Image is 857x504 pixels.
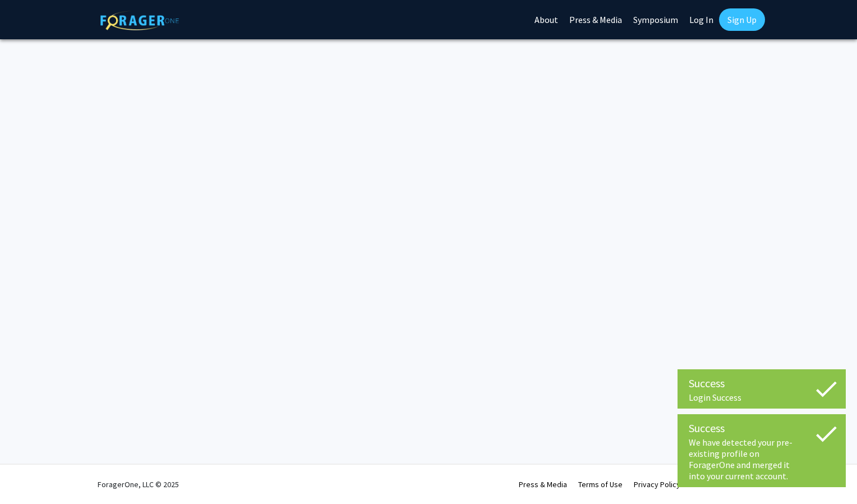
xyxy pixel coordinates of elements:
[719,8,765,31] a: Sign Up
[689,437,835,482] div: We have detected your pre-existing profile on ForagerOne and merged it into your current account.
[689,420,835,437] div: Success
[634,479,680,489] a: Privacy Policy
[98,465,179,504] div: ForagerOne, LLC © 2025
[519,479,567,489] a: Press & Media
[100,11,179,30] img: ForagerOne Logo
[689,392,835,403] div: Login Success
[689,375,835,392] div: Success
[578,479,623,489] a: Terms of Use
